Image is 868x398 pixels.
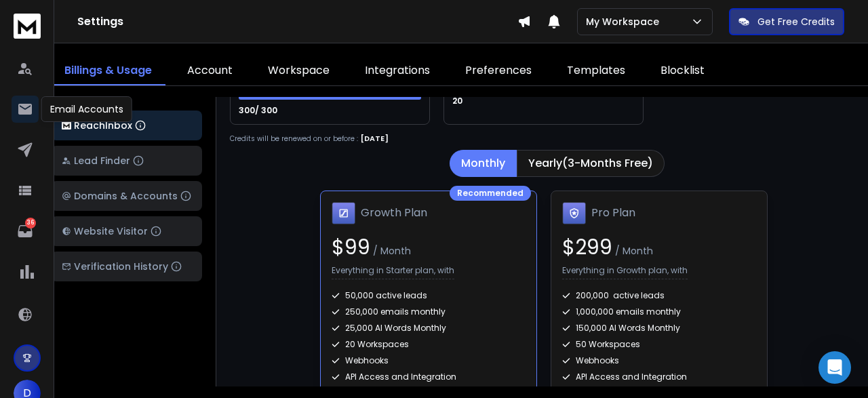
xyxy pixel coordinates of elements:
[647,57,718,85] a: Blocklist
[174,57,246,85] a: Account
[562,233,612,262] span: $ 299
[230,134,358,144] p: Credits will be renewed on or before :
[361,205,427,221] h1: Growth Plan
[332,265,454,279] p: Everything in Starter plan, with
[586,15,665,28] p: My Workspace
[41,96,132,122] div: Email Accounts
[562,339,756,350] div: 50 Workspaces
[51,216,202,246] button: Website Visitor
[25,218,36,228] p: 36
[254,57,343,85] a: Workspace
[12,218,39,245] a: 36
[51,181,202,211] button: Domains & Accounts
[452,57,545,85] a: Preferences
[562,323,756,334] div: 150,000 AI Words Monthly
[553,57,639,85] a: Templates
[562,306,756,317] div: 1,000,000 emails monthly
[77,14,517,30] h1: Settings
[729,8,844,35] button: Get Free Credits
[332,290,526,301] div: 50,000 active leads
[62,121,71,130] img: logo
[239,105,279,116] p: 300/ 300
[361,133,389,144] p: [DATE]
[332,372,526,382] div: API Access and Integration
[332,306,526,317] div: 250,000 emails monthly
[818,351,851,384] div: Open Intercom Messenger
[450,186,531,201] div: Recommended
[562,202,586,225] img: Pro Plan icon
[562,290,756,301] div: 200,000 active leads
[562,355,756,366] div: Webhooks
[757,15,835,28] p: Get Free Credits
[332,339,526,350] div: 20 Workspaces
[612,244,653,258] span: / Month
[450,150,517,177] button: Monthly
[332,355,526,366] div: Webhooks
[332,202,355,225] img: Growth Plan icon
[562,265,688,279] p: Everything in Growth plan, with
[51,57,165,85] a: Billings & Usage
[452,96,465,106] p: 20
[562,372,756,382] div: API Access and Integration
[332,323,526,334] div: 25,000 AI Words Monthly
[591,205,635,221] h1: Pro Plan
[14,14,41,39] img: logo
[51,111,202,140] button: ReachInbox
[332,233,370,262] span: $ 99
[51,252,202,281] button: Verification History
[351,57,443,85] a: Integrations
[370,244,411,258] span: / Month
[51,146,202,176] button: Lead Finder
[517,150,665,177] button: Yearly(3-Months Free)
